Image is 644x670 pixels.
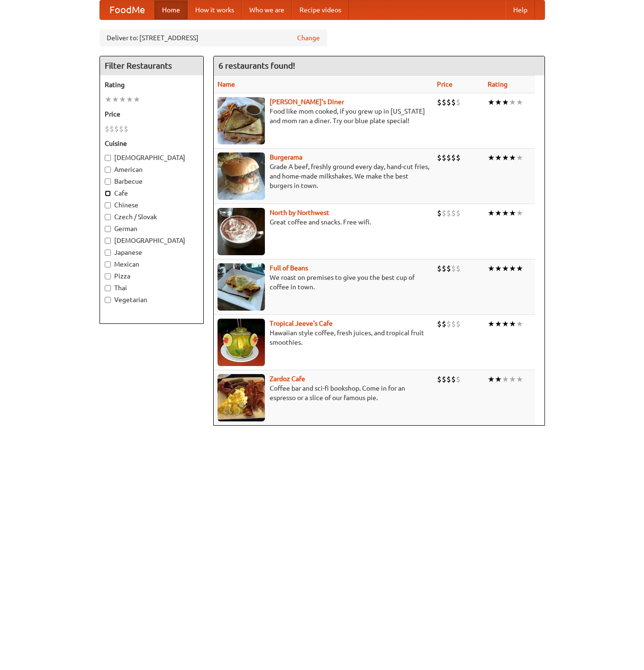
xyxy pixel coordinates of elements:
[218,61,295,70] ng-pluralize: 6 restaurants found!
[456,319,461,329] li: $
[154,0,188,19] a: Home
[105,250,111,256] input: Japanese
[446,208,451,218] li: $
[502,319,509,329] li: ★
[218,319,265,366] img: jeeves.jpg
[442,374,446,384] li: $
[105,190,111,197] input: Cafe
[437,152,442,163] li: $
[270,153,302,161] a: Burgerama
[456,263,461,274] li: $
[105,139,199,148] h5: Cuisine
[218,273,429,292] p: We roast on premises to give you the best cup of coffee in town.
[442,319,446,329] li: $
[218,97,265,144] img: sallys.jpg
[502,263,509,274] li: ★
[126,94,133,105] li: ★
[488,97,495,107] li: ★
[495,263,502,274] li: ★
[218,374,265,421] img: zardoz.jpg
[105,283,199,293] label: Thai
[516,263,523,274] li: ★
[124,124,128,134] li: $
[451,319,456,329] li: $
[495,97,502,107] li: ★
[270,264,308,272] b: Full of Beans
[218,208,265,255] img: north.jpg
[119,94,126,105] li: ★
[105,177,199,186] label: Barbecue
[218,217,429,227] p: Great coffee and snacks. Free wifi.
[502,97,509,107] li: ★
[442,263,446,274] li: $
[456,374,461,384] li: $
[502,208,509,218] li: ★
[451,97,456,107] li: $
[270,375,305,383] a: Zardoz Cafe
[488,374,495,384] li: ★
[218,152,265,200] img: burgerama.jpg
[270,209,329,216] a: North by Northwest
[495,208,502,218] li: ★
[105,80,199,89] h5: Rating
[105,165,199,174] label: American
[516,152,523,163] li: ★
[100,56,203,75] h4: Filter Restaurants
[218,384,429,402] p: Coffee bar and sci-fi bookshop. Come in for an espresso or a slice of our famous pie.
[105,259,199,269] label: Mexican
[488,319,495,329] li: ★
[446,374,451,384] li: $
[442,208,446,218] li: $
[105,179,111,185] input: Barbecue
[105,155,111,161] input: [DEMOGRAPHIC_DATA]
[105,248,199,257] label: Japanese
[105,109,199,119] h5: Price
[105,153,199,162] label: [DEMOGRAPHIC_DATA]
[105,238,111,244] input: [DEMOGRAPHIC_DATA]
[516,97,523,107] li: ★
[488,208,495,218] li: ★
[488,80,508,88] a: Rating
[437,208,442,218] li: $
[506,0,535,19] a: Help
[502,374,509,384] li: ★
[218,162,429,190] p: Grade A beef, freshly ground every day, hand-cut fries, and home-made milkshakes. We make the bes...
[516,319,523,329] li: ★
[509,374,516,384] li: ★
[112,94,119,105] li: ★
[446,263,451,274] li: $
[100,0,154,19] a: FoodMe
[105,212,199,222] label: Czech / Slovak
[509,152,516,163] li: ★
[270,98,344,106] b: [PERSON_NAME]'s Diner
[218,263,265,311] img: beans.jpg
[105,261,111,268] input: Mexican
[495,374,502,384] li: ★
[105,214,111,220] input: Czech / Slovak
[105,273,111,279] input: Pizza
[495,319,502,329] li: ★
[105,226,111,232] input: German
[437,374,442,384] li: $
[442,97,446,107] li: $
[109,124,114,134] li: $
[456,208,461,218] li: $
[516,374,523,384] li: ★
[133,94,140,105] li: ★
[105,167,111,173] input: American
[442,152,446,163] li: $
[218,80,235,88] a: Name
[516,208,523,218] li: ★
[502,152,509,163] li: ★
[451,374,456,384] li: $
[105,295,199,304] label: Vegetarian
[105,200,199,210] label: Chinese
[105,94,112,105] li: ★
[509,319,516,329] li: ★
[456,152,461,163] li: $
[509,97,516,107] li: ★
[488,263,495,274] li: ★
